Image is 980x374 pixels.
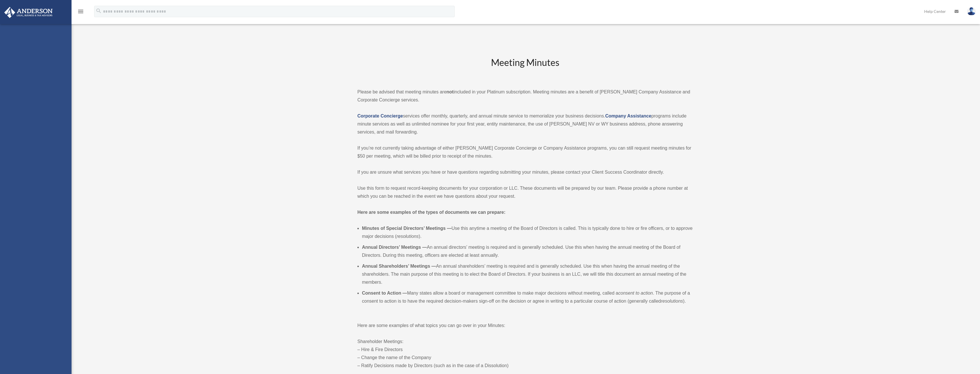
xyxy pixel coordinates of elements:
[605,113,651,118] a: Company Assistance
[967,7,976,15] img: User Pic
[77,8,84,15] i: menu
[641,291,653,295] em: action
[362,264,436,269] b: Annual Shareholders’ Meetings —
[362,262,693,286] li: An annual shareholders’ meeting is required and is generally scheduled. Use this when having the ...
[362,245,427,250] b: Annual Directors’ Meetings —
[357,210,506,215] strong: Here are some examples of the types of documents we can prepare:
[362,224,693,240] li: Use this anytime a meeting of the Board of Directors is called. This is typically done to hire or...
[618,291,640,295] em: consent to
[397,234,419,239] em: resolutions
[357,338,693,370] p: Shareholder Meetings: – Hire & Fire Directors – Change the name of the Company – Ratify Decisions...
[357,113,403,118] a: Corporate Concierge
[357,322,693,330] p: Here are some examples of what topics you can go over in your Minutes:
[362,289,693,305] li: Many states allow a board or management committee to make major decisions without meeting, called...
[77,10,84,15] a: menu
[96,8,102,14] i: search
[357,184,693,200] p: Use this form to request record-keeping documents for your corporation or LLC. These documents wi...
[446,89,454,94] strong: not
[362,243,693,259] li: An annual directors’ meeting is required and is generally scheduled. Use this when having the ann...
[357,88,693,104] p: Please be advised that meeting minutes are included in your Platinum subscription. Meeting minute...
[661,299,683,303] em: resolutions
[357,56,693,80] h2: Meeting Minutes
[357,168,693,176] p: If you are unsure what services you have or have questions regarding submitting your minutes, ple...
[357,144,693,160] p: If you’re not currently taking advantage of either [PERSON_NAME] Corporate Concierge or Company A...
[357,112,693,136] p: services offer monthly, quarterly, and annual minute service to memorialize your business decisio...
[362,226,452,231] b: Minutes of Special Directors’ Meetings —
[362,291,407,295] b: Consent to Action —
[3,7,54,18] img: Anderson Advisors Platinum Portal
